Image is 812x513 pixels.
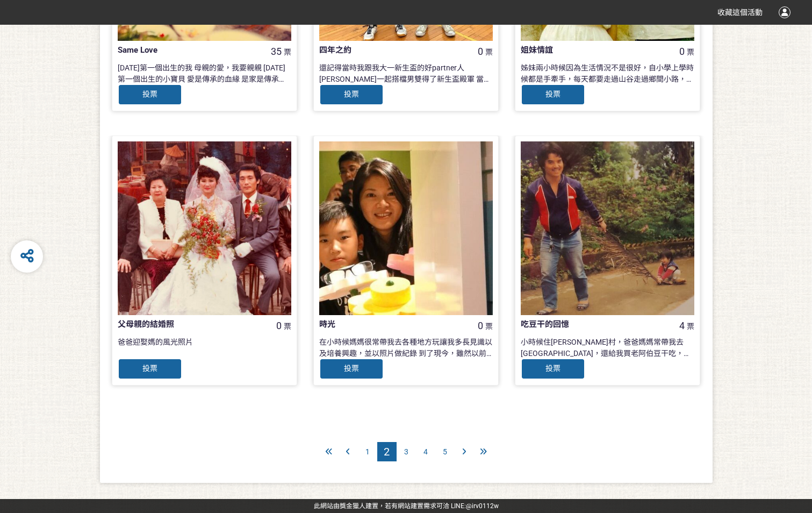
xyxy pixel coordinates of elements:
div: Same Love [118,44,256,56]
span: 4 [423,447,428,456]
div: 姊妹兩小時候因為生活情況不是很好，自小學上學時候都是手牽手，每天都要走過山谷走過鄉間小路，偶爾會碰到兇猛的野狗擋住去路，姐妹倆都會互相扶持，手上各拿一支棍棒趕走野狗平安的上學，兩人都有很好的歸宿... [521,62,694,84]
div: 還記得當時我跟我大一新生盃的好partner人[PERSON_NAME]一起搭檔男雙得了新生盃殿軍 當時說好我們一定要在大學生涯的臺大杯再次闖進四強 沒想到再次在四強的賽場上相見是在團體的冠軍賽... [319,62,493,84]
span: 可洽 LINE: [314,502,499,510]
span: 0 [679,46,685,57]
span: 0 [276,320,282,331]
span: 0 [478,46,483,57]
span: 0 [478,320,483,331]
span: 投票 [344,90,359,98]
a: 吃豆干的回憶4票小時候住[PERSON_NAME]村，爸爸媽媽常帶我去[GEOGRAPHIC_DATA]，還給我買老阿伯豆干吃，我猴急要吃常常拿竹籤刺到自己！一次走訪剛好遇到棕櫚樹落葉， 雖然嚇... [515,136,700,386]
span: 投票 [344,364,359,373]
span: 投票 [142,90,157,98]
div: 爸爸迎娶媽的風光照片 [118,337,291,358]
span: 票 [485,322,493,331]
div: 姐妹情誼 [521,44,659,56]
span: 票 [687,322,694,331]
span: 4 [679,320,685,331]
span: 3 [404,447,408,456]
span: 投票 [545,90,561,98]
div: [DATE]第一個出生的我 母親的愛，我要親親 [DATE]第一個出生的小寶貝 愛是傳承的血緣 是家是傳承是責任 「從前的愛，現在依舊」 [118,62,291,84]
span: 投票 [142,364,157,373]
div: 四年之約 [319,44,458,56]
span: 票 [687,48,694,56]
span: 票 [485,48,493,56]
span: 投票 [545,364,561,373]
div: 在小時候媽媽很常帶我去各種地方玩讓我多長見識以及培養興趣，並以照片做紀錄 到了現今，雖然以前去的地方已經消失或成回憶 但與家人的感情卻依然良好 [319,337,493,358]
a: 時光0票在小時候媽媽很常帶我去各種地方玩讓我多長見識以及培養興趣，並以照片做紀錄 到了現今，雖然以前去的地方已經消失或成回憶 但與家人的感情卻依然良好投票 [313,136,499,386]
div: 時光 [319,318,458,331]
span: 1 [365,447,370,456]
span: 2 [384,445,390,458]
span: 收藏這個活動 [717,8,763,17]
span: 5 [443,447,447,456]
div: 父母親的結婚照 [118,318,256,331]
a: 此網站由獎金獵人建置，若有網站建置需求 [314,502,436,510]
div: 小時候住[PERSON_NAME]村，爸爸媽媽常帶我去[GEOGRAPHIC_DATA]，還給我買老阿伯豆干吃，我猴急要吃常常拿竹籤刺到自己！一次走訪剛好遇到棕櫚樹落葉， 雖然嚇了一跳但淘氣的老... [521,337,694,358]
div: 吃豆干的回憶 [521,318,659,331]
span: 票 [284,322,291,331]
a: @irv0112w [466,502,499,510]
a: 父母親的結婚照0票爸爸迎娶媽的風光照片投票 [112,136,297,386]
span: 35 [271,46,282,57]
span: 票 [284,48,291,56]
